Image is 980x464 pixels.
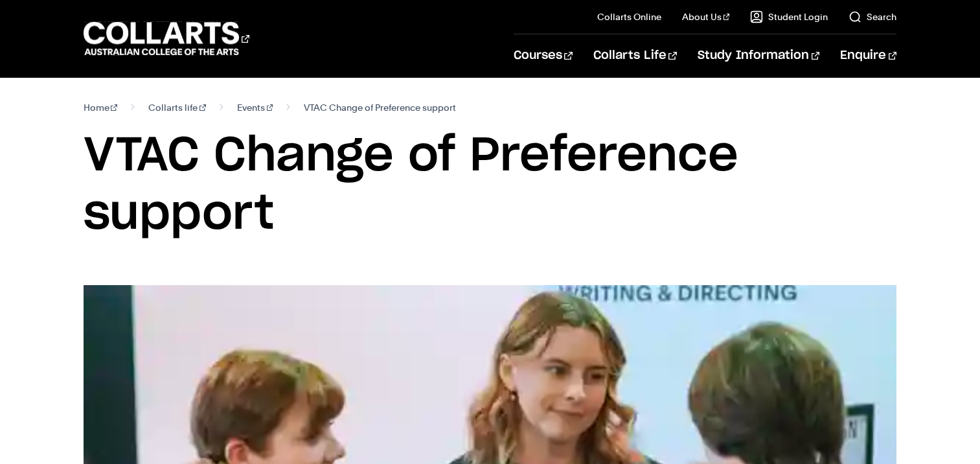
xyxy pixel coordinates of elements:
a: Collarts life [148,99,206,117]
h1: VTAC Change of Preference support [84,127,897,244]
a: Events [237,99,273,117]
a: Student Login [750,10,828,23]
a: Courses [514,34,573,77]
a: About Us [682,10,730,23]
a: Search [849,10,896,23]
a: Study Information [698,34,819,77]
span: VTAC Change of Preference support [304,99,456,117]
div: Go to homepage [84,20,249,57]
a: Enquire [840,34,896,77]
a: Home [84,99,118,117]
a: Collarts Life [593,34,677,77]
a: Collarts Online [597,10,661,23]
